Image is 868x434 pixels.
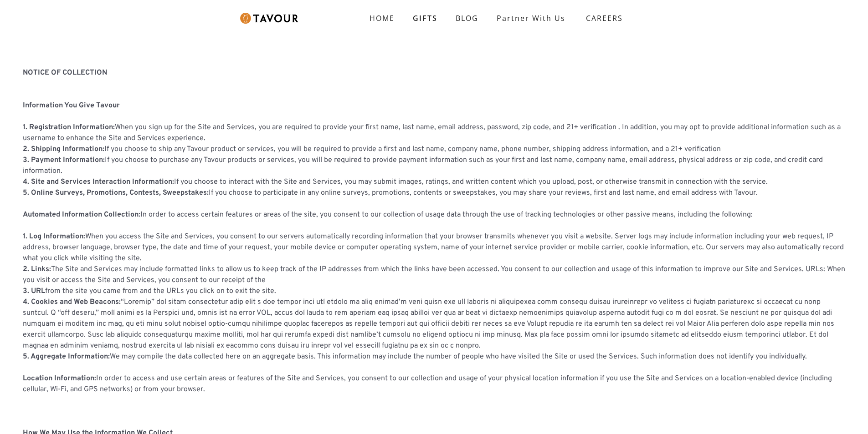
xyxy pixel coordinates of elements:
[23,123,115,132] strong: 1. Registration Information:
[23,298,121,307] strong: 4. Cookies and Web Beacons:
[23,374,96,383] strong: Location Information:
[360,9,404,27] a: HOME
[23,352,110,361] strong: 5. Aggregate Information:
[23,287,45,296] strong: 3. URL
[404,9,447,27] a: GIFTS
[23,210,140,219] strong: Automated Information Collection:
[23,68,107,77] strong: NOTICE OF COLLECTION ‍
[488,9,575,27] a: partner with us
[370,13,395,23] strong: HOME
[447,9,488,27] a: BLOG
[23,177,174,187] strong: 4. Site and Services Interaction Information:
[23,156,105,165] strong: 3. Payment Information:
[23,265,51,274] strong: 2. Links:
[23,232,85,241] strong: 1. Log Information:
[575,5,630,31] a: CAREERS
[23,145,104,154] strong: 2. Shipping Information:
[23,188,209,197] strong: 5. Online Surveys, Promotions, Contests, Sweepstakes:
[23,101,120,110] strong: Information You Give Tavour ‍
[586,9,623,27] strong: CAREERS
